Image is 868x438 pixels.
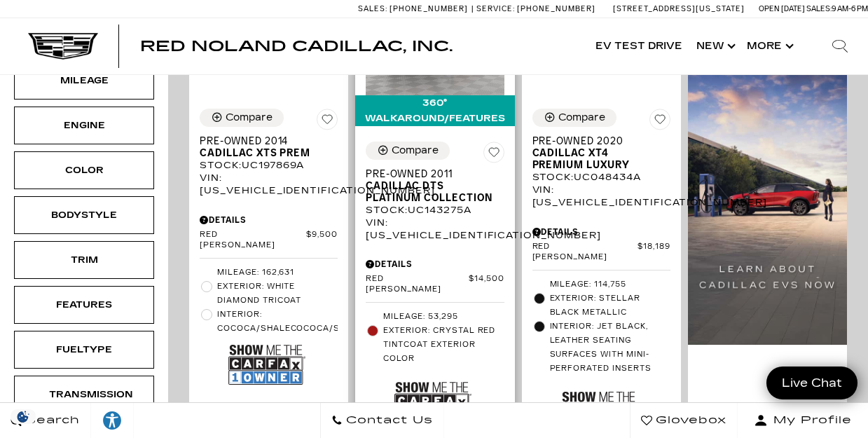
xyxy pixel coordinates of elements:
div: Features [49,297,119,313]
div: VIN: [US_VEHICLE_IDENTIFICATION_NUMBER] [532,184,670,209]
span: Contact Us [343,411,433,430]
a: Red [PERSON_NAME] $14,500 [366,274,504,295]
span: Service: [476,4,515,13]
img: Opt-Out Icon [7,409,39,424]
div: VIN: [US_VEHICLE_IDENTIFICATION_NUMBER] [366,217,504,242]
button: Compare Vehicle [532,109,616,127]
span: Exterior: Stellar Black Metallic [550,292,670,320]
span: $9,500 [306,230,338,251]
button: Open user profile menu [738,403,868,438]
div: Stock : UC197869A [200,159,338,172]
div: Compare [558,111,605,124]
span: Red [PERSON_NAME] [200,230,306,251]
span: Search [22,411,80,430]
a: Red [PERSON_NAME] $18,189 [532,242,670,263]
a: Red [PERSON_NAME] $9,500 [200,230,338,251]
div: MileageMileage [14,62,154,100]
button: Save Vehicle [483,142,504,168]
button: Save Vehicle [317,109,338,135]
button: Compare Vehicle [366,142,450,160]
span: Live Chat [775,375,849,391]
span: Exterior: Crystal Red Tintcoat Exterior Color [383,324,504,366]
span: Glovebox [652,411,726,430]
div: Pricing Details - Pre-Owned 2014 Cadillac XTS PREM [200,214,338,226]
span: $18,189 [638,242,670,263]
a: Glovebox [630,403,738,438]
div: Engine [49,118,119,133]
span: [PHONE_NUMBER] [517,4,595,13]
a: EV Test Drive [588,18,689,74]
img: Show Me the CARFAX Badge [561,379,638,430]
div: Stock : UC048434A [532,171,670,184]
div: ColorColor [14,151,154,189]
span: Sales: [806,4,832,13]
li: Mileage: 114,755 [532,278,670,292]
li: Mileage: 53,295 [366,310,504,324]
a: Red Noland Cadillac, Inc. [140,39,453,53]
span: Red [PERSON_NAME] [532,242,638,263]
div: Trim [49,252,119,268]
a: Live Chat [766,367,857,399]
img: Show Me the CARFAX Badge [394,369,471,420]
div: EngineEngine [14,107,154,144]
div: VIN: [US_VEHICLE_IDENTIFICATION_NUMBER] [200,172,338,197]
span: Cadillac XTS PREM [200,147,327,159]
span: [PHONE_NUMBER] [390,4,468,13]
button: More [740,18,798,74]
div: BodystyleBodystyle [14,196,154,234]
span: $14,500 [469,274,504,295]
span: Pre-Owned 2011 [366,168,493,180]
img: Show Me the CARFAX 1-Owner Badge [228,339,305,390]
div: 360° WalkAround/Features [355,95,514,126]
div: FeaturesFeatures [14,286,154,324]
span: My Profile [768,411,852,430]
a: Service: [PHONE_NUMBER] [471,5,599,13]
div: Bodystyle [49,207,119,223]
a: Pre-Owned 2014Cadillac XTS PREM [200,135,338,159]
button: Save Vehicle [649,109,670,135]
span: Red Noland Cadillac, Inc. [140,38,453,55]
a: Pre-Owned 2011Cadillac DTS Platinum Collection [366,168,504,204]
div: Compare [226,111,273,124]
div: TrimTrim [14,241,154,279]
span: Red [PERSON_NAME] [366,274,469,295]
div: Mileage [49,73,119,88]
div: FueltypeFueltype [14,331,154,369]
img: Cadillac Dark Logo with Cadillac White Text [28,33,98,60]
section: Click to Open Cookie Consent Modal [7,409,39,424]
a: Contact Us [320,403,444,438]
a: Pre-Owned 2020Cadillac XT4 Premium Luxury [532,135,670,171]
div: Stock : UC143275A [366,204,504,217]
span: Exterior: White Diamond Tricoat [217,280,338,308]
div: Compare [392,144,439,157]
span: Open [DATE] [759,4,805,13]
span: Pre-Owned 2020 [532,135,660,147]
a: [STREET_ADDRESS][US_STATE] [613,4,745,13]
a: New [689,18,740,74]
a: Sales: [PHONE_NUMBER] [358,5,471,13]
li: Mileage: 162,631 [200,266,338,280]
div: Fueltype [49,342,119,357]
div: Color [49,163,119,178]
div: Explore your accessibility options [91,410,133,431]
span: Cadillac XT4 Premium Luxury [532,147,660,171]
div: Transmission [49,387,119,402]
div: Pricing Details - Pre-Owned 2020 Cadillac XT4 Premium Luxury [532,226,670,238]
span: Cadillac DTS Platinum Collection [366,180,493,204]
button: Compare Vehicle [200,109,284,127]
div: Pricing Details - Pre-Owned 2011 Cadillac DTS Platinum Collection [366,258,504,271]
span: Interior: Jet Black, Leather seating surfaces with mini-perforated inserts [550,320,670,376]
div: TransmissionTransmission [14,376,154,413]
a: Explore your accessibility options [91,403,134,438]
span: Pre-Owned 2014 [200,135,327,147]
span: Sales: [358,4,387,13]
span: 9 AM-6 PM [832,4,868,13]
span: Interior: Cococa/ShaleCococa/Shale [217,308,364,336]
